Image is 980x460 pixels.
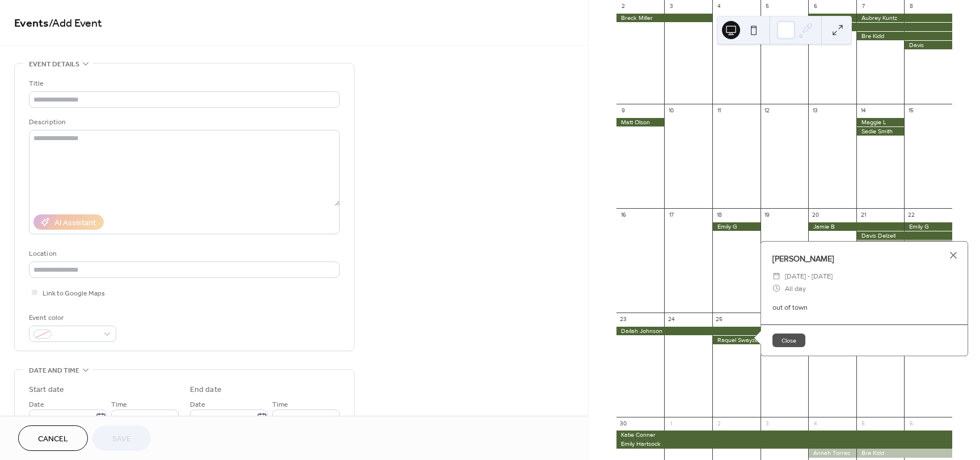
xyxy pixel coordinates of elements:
[715,315,723,323] div: 25
[772,334,805,347] button: Close
[272,399,288,411] span: Time
[763,420,771,428] div: 3
[761,253,968,265] div: [PERSON_NAME]
[763,107,771,115] div: 12
[619,107,627,115] div: 9
[904,41,952,49] div: Davis
[29,399,44,411] span: Date
[668,420,675,428] div: 1
[856,449,952,457] div: Bre Kidd
[190,384,222,396] div: End date
[761,302,968,313] div: out of town
[29,365,79,377] span: Date and time
[907,420,915,428] div: 6
[616,14,712,22] div: Breck Miller
[616,440,952,448] div: Emily Hartsock
[859,420,867,428] div: 5
[763,211,771,219] div: 19
[907,2,915,10] div: 8
[668,315,675,323] div: 24
[29,116,337,128] div: Description
[812,211,820,219] div: 20
[907,107,915,115] div: 15
[856,127,905,136] div: Sadie Smith
[763,2,771,10] div: 5
[111,399,127,411] span: Time
[715,107,723,115] div: 11
[616,327,905,335] div: Dailah Johnson
[859,2,867,10] div: 7
[808,14,856,22] div: Maggie L
[29,312,114,324] div: Event color
[616,118,665,126] div: Matt Olson
[190,399,205,411] span: Date
[856,32,952,40] div: Bre Kidd
[18,425,88,451] button: Cancel
[785,282,806,294] span: All day
[619,211,627,219] div: 16
[668,2,675,10] div: 3
[619,315,627,323] div: 23
[812,107,820,115] div: 13
[785,270,833,282] span: [DATE] - [DATE]
[668,211,675,219] div: 17
[668,107,675,115] div: 10
[712,222,761,231] div: Emily G
[715,2,723,10] div: 4
[772,270,780,282] div: ​
[619,2,627,10] div: 2
[14,12,49,35] a: Events
[715,420,723,428] div: 2
[772,282,780,294] div: ​
[715,211,723,219] div: 18
[808,222,904,231] div: Jamie B
[49,12,102,35] span: / Add Event
[856,14,952,22] div: Aubrey Kuntz
[859,211,867,219] div: 21
[907,211,915,219] div: 22
[619,420,627,428] div: 30
[712,336,856,344] div: Raquel Swayzer
[856,231,952,240] div: Davis Delzell
[904,222,952,231] div: Emily G
[808,449,856,457] div: Annah Torres
[859,107,867,115] div: 14
[856,118,905,126] div: Maggie L
[38,433,68,445] span: Cancel
[29,58,79,70] span: Event details
[808,23,952,31] div: Matt Olson
[616,431,952,439] div: Katie Conner
[812,420,820,428] div: 4
[29,78,337,90] div: Title
[812,2,820,10] div: 6
[29,384,64,396] div: Start date
[29,248,337,260] div: Location
[43,288,105,299] span: Link to Google Maps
